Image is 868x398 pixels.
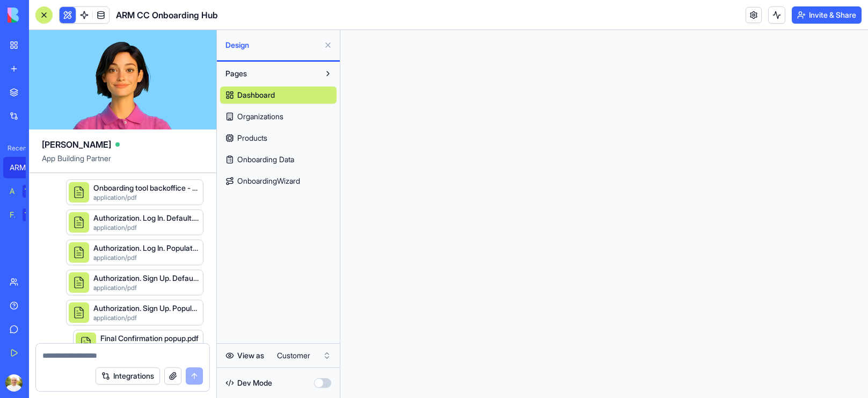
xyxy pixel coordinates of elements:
div: Authorization. Log In. Default.pdf [93,213,199,223]
div: TRY [23,185,40,198]
a: Products [220,129,337,147]
a: Dashboard [220,86,337,104]
div: ARM CC Onboarding Hub [10,162,40,173]
div: Authorization. Sign Up. Default.pdf [93,273,199,284]
div: AI Logo Generator [10,186,15,197]
button: Integrations [96,367,160,385]
span: Dashboard [237,90,275,100]
a: AI Logo GeneratorTRY [3,180,46,202]
div: Final Confirmation popup.pdf [100,333,199,344]
img: ACg8ocLOIEoAmjm4heWCeE7lsfoDcp5jJihZlmFmn9yyd1nm-K_6I6A=s96-c [5,374,23,392]
div: Authorization. Sign Up. Populated.pdf [93,303,199,314]
div: Onboarding tool backoffice - PRD.pdf [93,183,199,193]
button: Pages [220,65,319,82]
a: Organizations [220,108,337,125]
span: Products [237,133,267,143]
div: Authorization. Log In. Populated.pdf [93,243,199,254]
span: ARM CC Onboarding Hub [116,9,218,21]
img: logo [8,8,74,23]
span: Onboarding Data [237,154,294,165]
div: application/pdf [93,314,199,322]
div: application/pdf [93,284,199,292]
span: Recent [3,144,26,153]
span: Design [225,40,319,50]
span: View as [237,350,264,361]
span: Dev Mode [237,378,272,388]
a: OnboardingWizard [220,172,337,190]
span: App Building Partner [42,153,203,172]
span: Pages [225,68,247,79]
span: Organizations [237,111,283,122]
div: application/pdf [93,254,199,262]
a: Feedback FormTRY [3,204,46,226]
div: Feedback Form [10,209,15,220]
span: OnboardingWizard [237,176,300,186]
div: application/pdf [93,223,199,232]
button: Invite & Share [792,6,862,24]
div: application/pdf [93,193,199,202]
a: ARM CC Onboarding Hub [3,157,46,178]
div: TRY [23,208,40,221]
span: [PERSON_NAME] [42,138,111,151]
a: Onboarding Data [220,151,337,168]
